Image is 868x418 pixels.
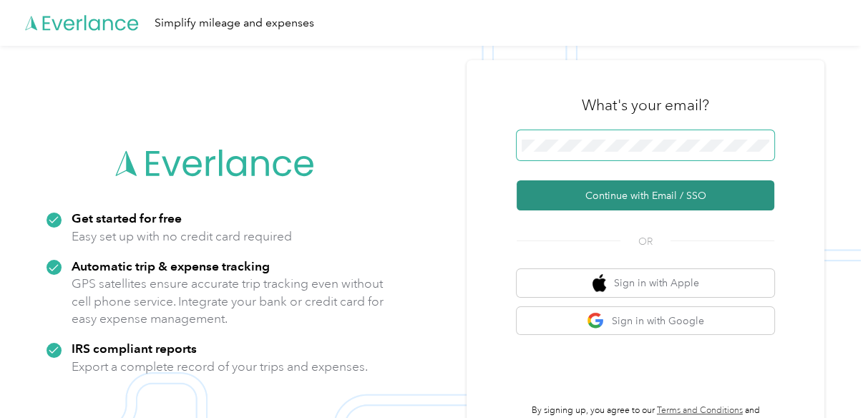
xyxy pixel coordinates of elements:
p: GPS satellites ensure accurate trip tracking even without cell phone service. Integrate your bank... [72,275,384,328]
img: google logo [587,312,605,330]
h3: What's your email? [582,95,709,115]
button: apple logoSign in with Apple [517,269,774,297]
strong: IRS compliant reports [72,341,197,356]
p: Export a complete record of your trips and expenses. [72,358,368,376]
div: Simplify mileage and expenses [155,14,314,32]
p: Easy set up with no credit card required [72,228,292,246]
span: OR [620,234,670,249]
strong: Automatic trip & expense tracking [72,258,270,273]
a: Terms and Conditions [657,405,743,416]
button: Continue with Email / SSO [517,180,774,210]
strong: Get started for free [72,210,182,225]
img: apple logo [593,274,607,292]
button: google logoSign in with Google [517,307,774,335]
